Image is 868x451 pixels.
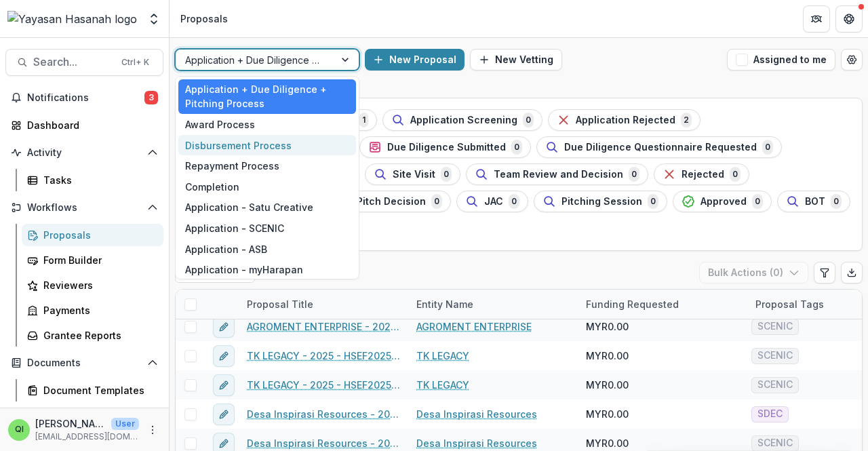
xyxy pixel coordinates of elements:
span: Team Review and Decision [494,169,623,180]
div: Dashboard [27,118,153,132]
span: 1 [359,113,368,128]
button: edit [213,345,235,367]
a: TK LEGACY [416,378,469,392]
a: Desa Inspirasi Resources [416,436,537,450]
button: Open Contacts [5,407,163,429]
span: 0 [752,194,763,209]
button: Approved0 [673,191,772,212]
p: [EMAIL_ADDRESS][DOMAIN_NAME] [35,431,139,443]
a: Dashboard [5,114,163,136]
div: Application - Satu Creative [178,197,356,218]
p: [PERSON_NAME] [35,416,106,431]
div: Award Process [178,114,356,135]
span: Approved [701,196,747,208]
span: JAC [484,196,503,208]
a: Document Templates [22,379,163,401]
div: Reviewers [43,278,153,292]
div: Application - SCENIC [178,218,356,239]
div: Application - ASB [178,239,356,260]
button: New Proposal [365,49,465,71]
span: 0 [730,167,741,182]
button: Open Activity [5,142,163,163]
button: Get Help [835,5,863,33]
span: 0 [509,194,519,209]
span: MYR0.00 [586,378,629,392]
span: Site Visit [393,169,435,180]
span: Application Rejected [576,115,675,126]
a: TK LEGACY [416,349,469,363]
span: Notifications [27,92,144,104]
div: Grantee Reports [43,328,153,342]
span: MYR0.00 [586,407,629,421]
a: Form Builder [22,249,163,271]
span: 0 [523,113,534,128]
button: Pitch Decision0 [329,191,451,212]
div: Entity Name [408,290,578,319]
span: Search... [33,56,113,68]
a: Grantee Reports [22,324,163,347]
button: edit [213,374,235,396]
span: 0 [648,194,658,209]
span: Activity [27,147,142,159]
span: Pitching Session [561,196,642,208]
span: MYR0.00 [586,319,629,334]
span: MYR0.00 [586,349,629,363]
button: BOT0 [777,191,850,212]
div: Document Templates [43,383,153,397]
span: 0 [831,194,842,209]
a: Desa Inspirasi Resources - 2025 - HSEF2025 - SCENIC (1) [247,436,400,450]
button: More [144,422,161,438]
span: 0 [431,194,442,209]
div: Repayment Process [178,155,356,176]
div: Funding Requested [578,290,747,319]
a: AGROMENT ENTERPRISE [416,319,532,334]
span: Due Diligence Submitted [387,142,506,153]
button: Export table data [841,262,863,283]
div: Disbursement Process [178,135,356,156]
nav: breadcrumb [175,9,233,28]
button: edit [213,316,235,338]
span: Documents [27,357,142,369]
div: Application - myHarapan [178,259,356,280]
span: 0 [441,167,452,182]
button: Partners [803,5,830,33]
span: Rejected [682,169,724,180]
div: Proposals [180,12,228,26]
div: Proposal Title [239,290,408,319]
span: 3 [144,91,158,104]
button: Open table manager [841,49,863,71]
button: Due Diligence Submitted0 [359,136,531,158]
div: Application + Due Diligence + Pitching Process [178,79,356,115]
div: Payments [43,303,153,317]
span: Application Screening [410,115,517,126]
button: Due Diligence Questionnaire Requested0 [536,136,782,158]
button: Team Review and Decision0 [466,163,648,185]
a: Reviewers [22,274,163,296]
button: Open entity switcher [144,5,163,33]
a: TK LEGACY - 2025 - HSEF2025 - SCENIC (1) [247,349,400,363]
button: Pitching Session0 [534,191,667,212]
div: Qistina Izahan [15,425,24,434]
button: Application Screening0 [382,109,542,131]
span: BOT [805,196,825,208]
a: Desa Inspirasi Resources [416,407,537,421]
span: Pitch Decision [357,196,426,208]
div: Ctrl + K [119,55,152,70]
button: Bulk Actions (0) [699,262,808,283]
span: 0 [629,167,639,182]
p: User [111,418,139,430]
button: Application Rejected2 [548,109,701,131]
span: Due Diligence Questionnaire Requested [564,142,757,153]
div: Entity Name [408,297,481,311]
button: edit [213,404,235,425]
a: Tasks [22,169,163,191]
a: TK LEGACY - 2025 - HSEF2025 - SCENIC (1) [247,378,400,392]
button: Assigned to me [727,49,835,71]
span: 0 [762,140,773,155]
a: AGROMENT ENTERPRISE - 2025 - HSEF2025 - SCENIC (1) [247,319,400,334]
span: Workflows [27,202,142,214]
button: Edit table settings [814,262,835,283]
